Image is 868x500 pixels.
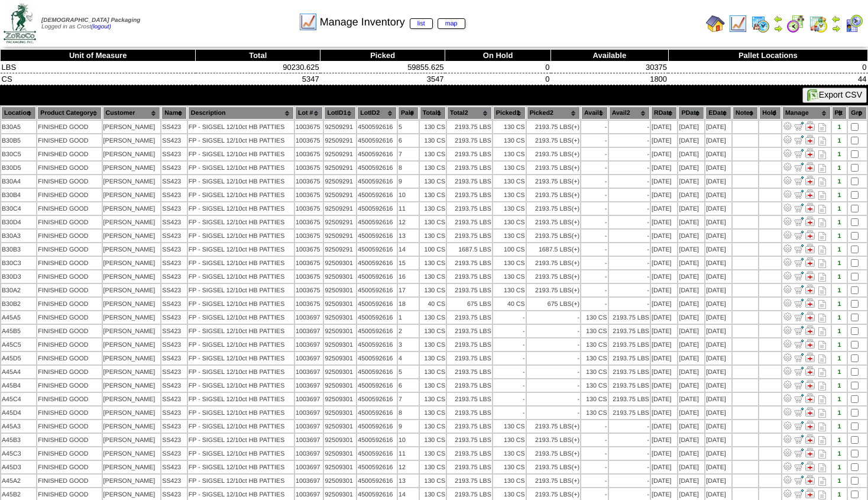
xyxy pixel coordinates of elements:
img: Adjust [783,462,792,471]
td: 9 [398,175,419,188]
img: Adjust [783,489,792,498]
th: Available [551,50,669,62]
td: 130 CS [493,121,526,133]
th: Pallet Locations [668,50,867,62]
th: Hold [759,107,781,120]
img: Manage Hold [805,298,815,308]
img: Adjust [783,271,792,280]
td: FP - SIGSEL 12/10ct HB PATTIES [188,202,294,215]
th: Picked2 [527,107,580,120]
td: 92509291 [324,134,356,147]
td: [DATE] [705,134,731,147]
img: Adjust [783,244,792,253]
td: SS423 [161,189,187,201]
td: 4500592616 [357,134,397,147]
td: 92509291 [324,121,356,133]
td: 1003675 [295,121,323,133]
img: Manage Hold [805,149,815,158]
td: - [581,162,608,174]
td: 0 [445,62,551,73]
th: Grp [848,107,867,120]
td: 130 CS [420,121,446,133]
td: FP - SIGSEL 12/10ct HB PATTIES [188,216,294,228]
img: Adjust [783,217,792,226]
td: - [609,162,650,174]
th: Pal# [398,107,419,120]
img: calendarinout.gif [809,14,828,33]
td: 2193.75 LBS [447,175,492,188]
div: (+) [572,205,579,212]
td: 0 [668,62,867,73]
td: SS423 [161,134,187,147]
img: Manage Hold [805,462,815,471]
img: Adjust [783,285,792,294]
td: 7 [398,148,419,160]
td: FINISHED GOOD [37,134,101,147]
td: [DATE] [678,121,704,133]
img: Adjust [783,176,792,185]
td: 130 CS [493,202,526,215]
td: 1003675 [295,162,323,174]
img: Manage Hold [805,448,815,457]
img: Move [794,353,804,362]
td: FINISHED GOOD [37,189,101,201]
td: 92509291 [324,216,356,228]
img: Adjust [783,149,792,158]
th: Avail1 [581,107,608,120]
span: [DEMOGRAPHIC_DATA] Packaging [41,17,140,24]
td: 1003675 [295,175,323,188]
img: arrowright.gif [831,24,841,33]
td: FP - SIGSEL 12/10ct HB PATTIES [188,134,294,147]
td: [PERSON_NAME] [103,202,161,215]
td: - [581,202,608,215]
td: SS423 [161,175,187,188]
img: Manage Hold [805,325,815,335]
td: 2193.75 LBS [527,121,580,133]
td: 2193.75 LBS [527,189,580,201]
div: 1 [833,192,847,199]
td: SS423 [161,148,187,160]
div: 1 [833,205,847,212]
img: Adjust [783,407,792,417]
td: 0 [445,73,551,85]
img: Manage Hold [805,203,815,212]
td: [DATE] [705,189,731,201]
td: 130 CS [493,189,526,201]
td: [PERSON_NAME] [103,134,161,147]
td: [PERSON_NAME] [103,148,161,160]
i: Note [818,137,826,146]
i: Note [818,191,826,200]
td: - [581,148,608,160]
img: Move [794,421,804,430]
img: Adjust [783,366,792,376]
img: Manage Hold [805,244,815,253]
img: Move [794,434,804,444]
div: (+) [572,178,579,185]
div: (+) [572,192,579,199]
td: SS423 [161,162,187,174]
img: zoroco-logo-small.webp [4,4,36,43]
td: [PERSON_NAME] [103,175,161,188]
td: LBS [1,62,196,73]
th: Product Category [37,107,101,120]
td: - [581,175,608,188]
td: [DATE] [651,189,677,201]
td: FINISHED GOOD [37,148,101,160]
img: arrowleft.gif [773,14,783,24]
th: EDate [705,107,731,120]
td: 10 [398,189,419,201]
img: Move [794,257,804,267]
td: 130 CS [420,162,446,174]
img: Manage Hold [805,285,815,294]
img: Adjust [783,434,792,444]
img: line_graph.gif [728,14,747,33]
th: Location [1,107,36,120]
th: Total1 [420,107,446,120]
img: Move [794,380,804,389]
img: line_graph.gif [299,12,318,31]
i: Note [818,123,826,132]
th: LotID1 [324,107,356,120]
td: 130 CS [493,162,526,174]
td: 1003675 [295,189,323,201]
img: Adjust [783,298,792,308]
